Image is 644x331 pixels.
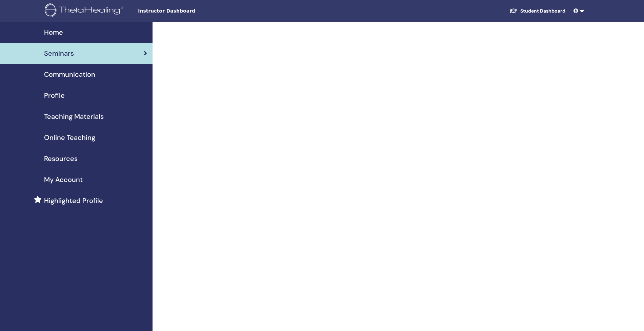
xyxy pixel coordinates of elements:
[44,111,104,122] span: Teaching Materials
[44,196,103,206] span: Highlighted Profile
[44,48,74,58] span: Seminars
[44,90,65,100] span: Profile
[44,27,63,37] span: Home
[504,5,571,17] a: Student Dashboard
[44,153,78,164] span: Resources
[44,69,95,79] span: Communication
[44,132,95,143] span: Online Teaching
[138,7,240,15] span: Instructor Dashboard
[44,174,83,185] span: My Account
[509,8,518,14] img: graduation-cap-white.svg
[45,3,126,19] img: logo.png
